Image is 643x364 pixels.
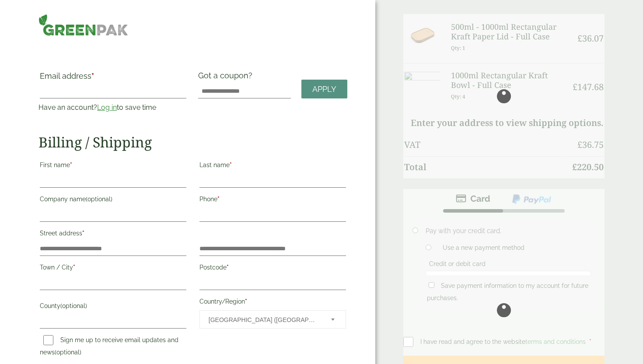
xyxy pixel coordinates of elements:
abbr: required [245,298,247,305]
p: Have an account? to save time [38,102,188,113]
label: Last name [199,159,346,174]
abbr: required [217,196,220,203]
abbr: required [82,230,84,237]
span: United Kingdom (UK) [209,311,319,329]
span: Apply [312,84,336,94]
img: GreenPak Supplies [38,14,128,36]
span: (optional) [86,196,112,203]
label: Got a coupon? [198,71,256,84]
abbr: required [70,161,72,168]
a: Apply [301,80,347,98]
label: Sign me up to receive email updates and news [40,336,178,358]
label: Country/Region [199,295,346,310]
label: County [40,300,186,315]
label: First name [40,159,186,174]
a: Log in [97,103,117,112]
abbr: required [230,161,232,168]
label: Company name [40,193,186,208]
span: (optional) [55,349,81,356]
h2: Billing / Shipping [38,134,347,150]
span: Country/Region [199,310,346,329]
input: Sign me up to receive email updates and news(optional) [43,335,53,345]
abbr: required [91,71,94,80]
label: Postcode [199,261,346,276]
label: Phone [199,193,346,208]
abbr: required [73,264,75,271]
abbr: required [227,264,229,271]
label: Email address [40,72,186,84]
label: Street address [40,227,186,242]
label: Town / City [40,261,186,276]
span: (optional) [60,302,87,309]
